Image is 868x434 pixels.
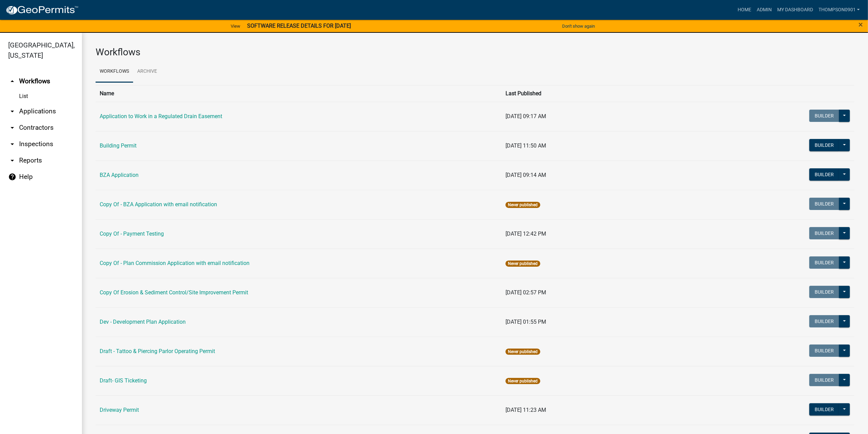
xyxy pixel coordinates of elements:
[506,407,546,413] span: [DATE] 11:23 AM
[501,85,727,102] th: Last Published
[559,20,598,32] button: Don't show again
[858,20,863,29] span: ×
[100,348,215,354] a: Draft - Tattoo & Piercing Parlor Operating Permit
[809,315,839,327] button: Builder
[774,3,816,16] a: My Dashboard
[809,286,839,298] button: Builder
[228,20,243,32] a: View
[100,377,147,384] a: Draft- GIS Ticketing
[100,319,186,325] a: Dev - Development Plan Application
[506,378,540,384] span: Never published
[506,202,540,208] span: Never published
[100,230,164,237] a: Copy Of - Payment Testing
[735,3,754,16] a: Home
[506,349,540,355] span: Never published
[506,230,546,237] span: [DATE] 12:42 PM
[506,172,546,178] span: [DATE] 09:14 AM
[8,140,16,148] i: arrow_drop_down
[8,173,16,181] i: help
[506,319,546,325] span: [DATE] 01:55 PM
[100,201,217,208] a: Copy Of - BZA Application with email notification
[8,156,16,165] i: arrow_drop_down
[506,113,546,120] span: [DATE] 09:17 AM
[858,20,863,29] button: Close
[809,139,839,151] button: Builder
[506,289,546,296] span: [DATE] 02:57 PM
[809,110,839,122] button: Builder
[809,168,839,181] button: Builder
[816,3,863,16] a: thompson0901
[133,61,161,83] a: Archive
[506,261,540,267] span: Never published
[100,142,137,149] a: Building Permit
[96,61,133,83] a: Workflows
[809,345,839,357] button: Builder
[100,289,248,296] a: Copy Of Erosion & Sediment Control/Site Improvement Permit
[809,374,839,386] button: Builder
[100,172,139,178] a: BZA Application
[247,23,351,29] strong: SOFTWARE RELEASE DETAILS FOR [DATE]
[754,3,774,16] a: Admin
[8,107,16,115] i: arrow_drop_down
[8,77,16,85] i: arrow_drop_up
[809,403,839,416] button: Builder
[96,85,501,102] th: Name
[8,124,16,132] i: arrow_drop_down
[809,198,839,210] button: Builder
[809,227,839,239] button: Builder
[100,260,250,266] a: Copy Of - Plan Commission Application with email notification
[809,256,839,269] button: Builder
[96,46,854,58] h3: Workflows
[506,142,546,149] span: [DATE] 11:50 AM
[100,407,139,413] a: Driveway Permit
[100,113,222,120] a: Application to Work in a Regulated Drain Easement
